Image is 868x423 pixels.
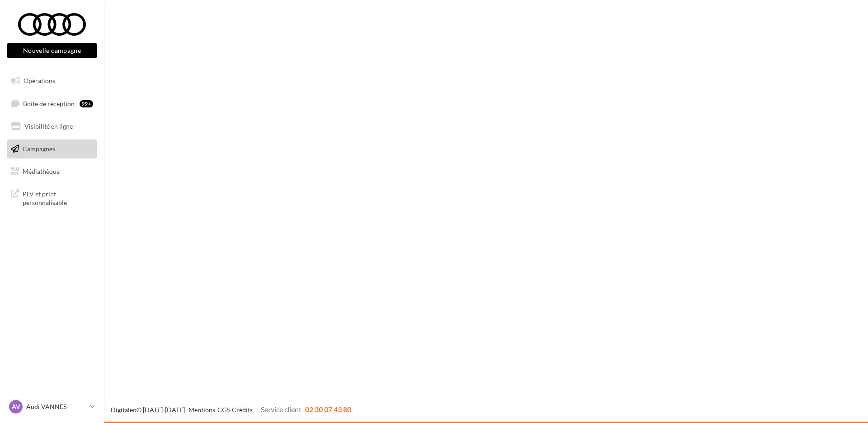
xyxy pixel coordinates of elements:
span: Médiathèque [23,167,60,175]
a: Opérations [5,71,99,90]
span: 02 30 07 43 80 [305,405,351,414]
a: CGS [217,406,230,414]
a: Digitaleo [111,406,137,414]
div: 99+ [80,100,93,107]
a: Campagnes [5,139,99,158]
a: Médiathèque [5,162,99,181]
a: AV Audi VANNES [7,398,97,415]
span: Opérations [24,77,55,84]
a: Mentions [189,406,215,414]
a: Crédits [232,406,253,414]
span: Visibilité en ligne [24,122,73,130]
span: Service client [261,405,302,414]
span: Campagnes [23,145,55,153]
p: Audi VANNES [26,402,86,411]
span: © [DATE]-[DATE] - - - [111,406,351,414]
span: PLV et print personnalisable [23,188,93,207]
span: Boîte de réception [23,99,75,107]
button: Nouvelle campagne [7,43,97,58]
a: Visibilité en ligne [5,117,99,136]
span: AV [12,402,20,411]
a: PLV et print personnalisable [5,184,99,211]
a: Boîte de réception99+ [5,94,99,113]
